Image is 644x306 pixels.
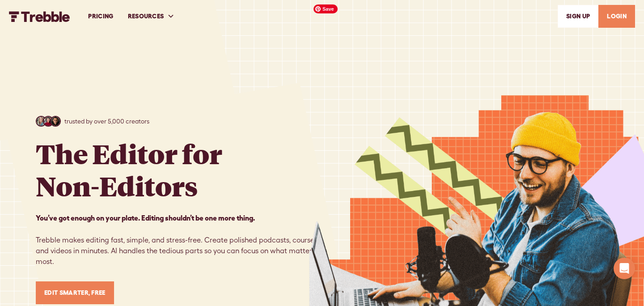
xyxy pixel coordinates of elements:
a: home [9,10,70,21]
p: trusted by over 5,000 creators [64,117,149,126]
a: SIGn UP [558,5,598,28]
div: RESOURCES [128,12,164,21]
strong: You’ve got enough on your plate. Editing shouldn’t be one more thing. ‍ [36,214,255,222]
h1: The Editor for Non-Editors [36,137,222,202]
span: Save [314,4,338,13]
img: Trebble FM Logo [9,11,70,22]
a: LOGIN [598,5,635,28]
div: RESOURCES [121,1,182,32]
div: Open Intercom Messenger [614,258,635,279]
a: Edit Smarter, Free [36,281,114,304]
p: Trebble makes editing fast, simple, and stress-free. Create polished podcasts, courses, and video... [36,212,322,267]
a: PRICING [81,1,120,32]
